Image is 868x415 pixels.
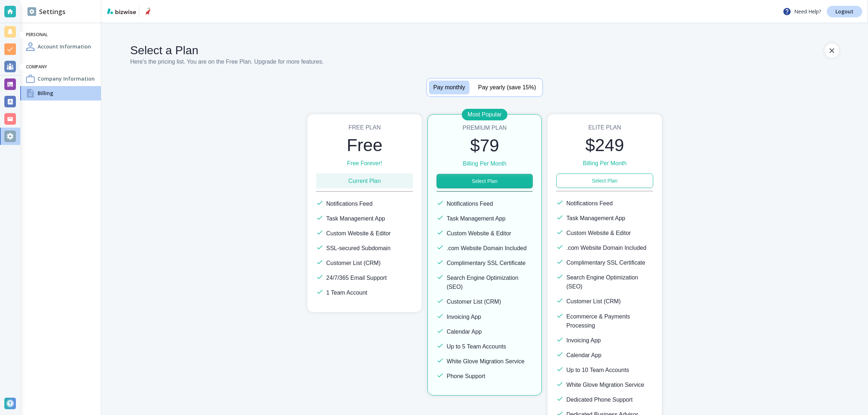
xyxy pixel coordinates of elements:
h6: Current Plan [348,176,381,185]
h2: Free [316,135,413,156]
h6: Invoicing App [566,336,601,345]
img: PPE Plant [142,6,154,17]
h6: Calendar App [447,327,482,336]
h6: Premium Plan [437,123,533,132]
button: Pay yearly (save 15%) [474,81,540,94]
h6: Notifications Feed [566,199,613,208]
h6: Free Forever! [316,159,413,168]
h6: Here's the pricing list. You are on the Free Plan . Upgrade for more features. [130,57,324,66]
h6: Customer List (CRM) [566,297,621,306]
h6: .com Website Domain Included [447,244,527,253]
h4: Billing [38,89,53,97]
h6: Customer List (CRM) [326,258,380,268]
h6: Billing Per Month [437,159,533,168]
h6: SSL-secured Subdomain [326,244,391,253]
h6: 24/7/365 Email Support [326,273,387,282]
h6: Search Engine Optimization (SEO) [447,273,533,291]
button: Pay monthly [429,81,469,94]
h6: Complimentary SSL Certificate [447,258,526,268]
h6: Ecommerce & Payments Processing [566,312,653,330]
button: Select Plan [437,174,533,188]
h6: Invoicing App [447,312,481,321]
h6: White Glove Migration Service [447,357,524,366]
h6: Custom Website & Editor [447,229,511,238]
img: bizwise [107,8,136,14]
h6: Personal [26,32,95,38]
h6: Phone Support [447,372,485,381]
h2: Settings [27,7,65,17]
h6: .com Website Domain Included [566,243,646,252]
h6: Task Management App [447,214,506,223]
h6: Task Management App [566,214,625,223]
a: BillingBilling [20,86,101,100]
p: Most Popular [468,110,502,119]
a: Account InformationAccount Information [20,39,101,54]
p: Logout [835,9,854,14]
h6: Up to 5 Team Accounts [447,342,506,351]
h6: White Glove Migration Service [566,380,644,389]
h6: Search Engine Optimization (SEO) [566,273,653,291]
h2: $249 [556,135,653,156]
h4: Select a Plan [130,43,324,57]
h4: Account Information [38,43,91,50]
h6: Notifications Feed [326,199,373,208]
h6: Company [26,64,95,70]
img: DashboardSidebarSettings.svg [27,7,36,16]
h6: Free Plan [316,123,413,132]
h6: Customer List (CRM) [447,297,501,306]
h6: Calendar App [566,351,601,360]
h2: $79 [437,135,533,156]
button: Select Plan [556,174,653,188]
h6: Complimentary SSL Certificate [566,258,645,267]
h6: Elite Plan [556,123,653,132]
h4: Company Information [38,75,95,82]
h6: 1 Team Account [326,288,367,297]
h6: Task Management App [326,214,385,223]
h6: Up to 10 Team Accounts [566,365,629,375]
a: Company InformationCompany Information [20,72,101,86]
h6: Billing Per Month [556,159,653,168]
h6: Custom Website & Editor [326,229,391,238]
a: Logout [827,6,862,17]
h6: Notifications Feed [447,199,493,208]
h6: Dedicated Phone Support [566,395,633,404]
h6: Custom Website & Editor [566,228,631,238]
p: Need Help? [783,7,821,16]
